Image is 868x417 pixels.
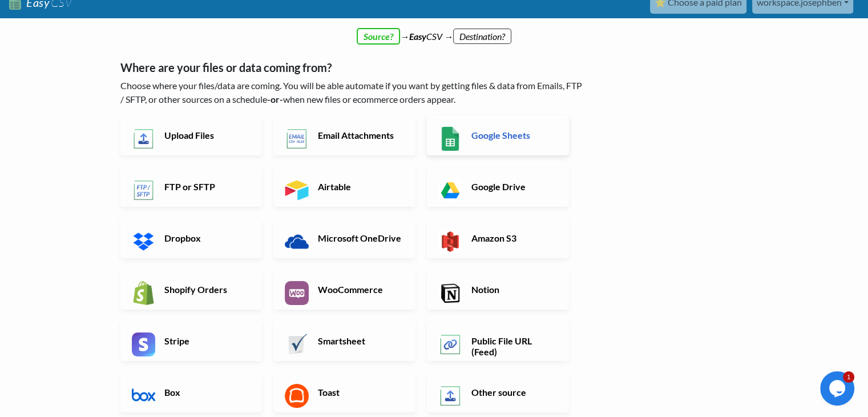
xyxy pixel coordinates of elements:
[285,178,309,202] img: Airtable App & API
[162,181,251,192] h6: FTP or SFTP
[162,284,251,295] h6: Shopify Orders
[438,384,462,408] img: Other Source App & API
[427,270,569,310] a: Notion
[120,218,263,258] a: Dropbox
[273,372,415,412] a: Toast
[438,281,462,305] img: Notion App & API
[469,335,558,357] h6: Public File URL (Feed)
[285,384,309,408] img: Toast App & API
[427,167,569,207] a: Google Drive
[315,335,405,346] h6: Smartsheet
[438,127,462,151] img: Google Sheets App & API
[120,270,263,310] a: Shopify Orders
[273,270,415,310] a: WooCommerce
[427,218,569,258] a: Amazon S3
[162,232,251,243] h6: Dropbox
[469,387,558,398] h6: Other source
[438,332,462,356] img: Public File URL App & API
[315,387,405,398] h6: Toast
[285,281,309,305] img: WooCommerce App & API
[438,178,462,202] img: Google Drive App & API
[273,321,415,361] a: Smartsheet
[315,232,405,243] h6: Microsoft OneDrive
[162,335,251,346] h6: Stripe
[120,321,263,361] a: Stripe
[273,115,415,155] a: Email Attachments
[132,230,156,254] img: Dropbox App & API
[162,130,251,141] h6: Upload Files
[267,94,283,105] b: -or-
[438,230,462,254] img: Amazon S3 App & API
[120,79,586,106] p: Choose where your files/data are coming. You will be able automate if you want by getting files &...
[109,18,760,43] div: → CSV →
[427,372,569,412] a: Other source
[132,332,156,356] img: Stripe App & API
[285,332,309,356] img: Smartsheet App & API
[132,281,156,305] img: Shopify App & API
[315,130,405,141] h6: Email Attachments
[120,61,586,74] h5: Where are your files or data coming from?
[315,284,405,295] h6: WooCommerce
[120,167,263,207] a: FTP or SFTP
[427,321,569,361] a: Public File URL (Feed)
[273,167,415,207] a: Airtable
[469,284,558,295] h6: Notion
[162,387,251,398] h6: Box
[285,127,309,151] img: Email New CSV or XLSX File App & API
[427,115,569,155] a: Google Sheets
[469,181,558,192] h6: Google Drive
[469,232,558,243] h6: Amazon S3
[315,181,405,192] h6: Airtable
[132,384,156,408] img: Box App & API
[120,115,263,155] a: Upload Files
[469,130,558,141] h6: Google Sheets
[285,230,309,254] img: Microsoft OneDrive App & API
[132,127,156,151] img: Upload Files App & API
[273,218,415,258] a: Microsoft OneDrive
[120,372,263,412] a: Box
[132,178,156,202] img: FTP or SFTP App & API
[820,371,857,406] iframe: chat widget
